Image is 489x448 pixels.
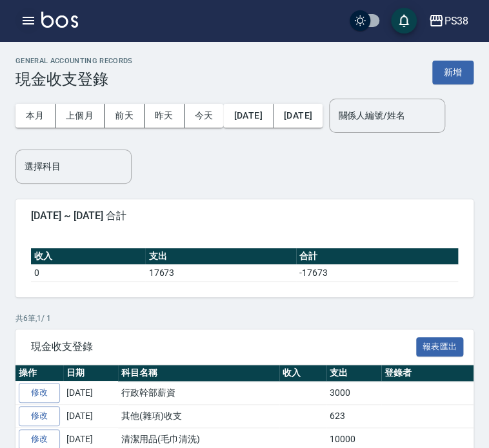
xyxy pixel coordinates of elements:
[118,405,279,428] td: 其他(雜項)收支
[326,365,381,382] th: 支出
[31,248,145,265] th: 收入
[19,383,60,403] a: 修改
[15,104,55,128] button: 本月
[391,8,417,34] button: save
[145,248,295,265] th: 支出
[15,365,63,382] th: 操作
[416,337,464,357] button: 報表匯出
[296,264,458,281] td: -17673
[274,104,323,128] button: [DATE]
[432,66,474,78] a: 新增
[55,104,105,128] button: 上個月
[223,104,273,128] button: [DATE]
[444,13,468,29] div: PS38
[118,382,279,405] td: 行政幹部薪資
[118,365,279,382] th: 科目名稱
[15,70,133,88] h3: 現金收支登錄
[63,382,118,405] td: [DATE]
[279,365,326,382] th: 收入
[63,365,118,382] th: 日期
[19,406,60,426] a: 修改
[105,104,145,128] button: 前天
[15,57,133,65] h2: GENERAL ACCOUNTING RECORDS
[423,8,474,34] button: PS38
[326,405,381,428] td: 623
[432,61,474,84] button: 新增
[31,209,458,222] span: [DATE] ~ [DATE] 合計
[326,382,381,405] td: 3000
[31,264,145,281] td: 0
[185,104,224,128] button: 今天
[63,405,118,428] td: [DATE]
[145,264,295,281] td: 17673
[15,313,474,324] p: 共 6 筆, 1 / 1
[145,104,185,128] button: 昨天
[31,340,416,353] span: 現金收支登錄
[381,365,488,382] th: 登錄者
[41,12,78,28] img: Logo
[296,248,458,265] th: 合計
[416,340,464,352] a: 報表匯出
